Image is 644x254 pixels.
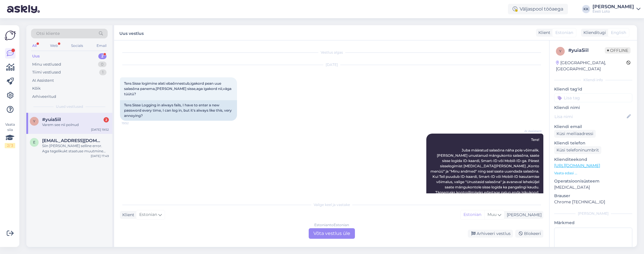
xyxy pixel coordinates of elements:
div: Vestlus algas [120,50,543,55]
div: Estonian [461,210,484,219]
div: Väljaspool tööaega [508,4,568,14]
div: All [31,42,38,50]
span: Estonian [139,212,157,218]
p: Kliendi email [554,124,632,130]
div: 2 [98,53,107,59]
p: Märkmed [554,220,632,226]
img: Askly Logo [5,30,16,41]
div: 0 [98,62,107,67]
div: Estonian to Estonian [314,222,349,228]
div: Eesti Loto [593,9,634,14]
span: Uued vestlused [56,104,83,109]
input: Lisa tag [554,93,632,102]
div: AI Assistent [32,78,54,83]
span: Offline [605,47,631,54]
div: Klient [120,212,134,218]
span: Muu [487,212,497,217]
p: Vaata edasi ... [554,171,632,176]
div: Küsi telefoninumbrit [554,146,601,154]
div: KK [582,5,590,13]
p: Brauser [554,193,632,199]
p: [MEDICAL_DATA] [554,184,632,190]
div: [PERSON_NAME] [554,211,632,216]
div: Võta vestlus üle [309,228,355,239]
div: Arhiveeri vestlus [468,230,513,238]
div: Arhiveeritud [32,94,56,100]
div: Vaata siia [5,122,15,148]
span: Tere! Juba määratud salasõna näha pole võimalik. [PERSON_NAME] unustanud mängukonto salasõna, saa... [430,137,540,195]
div: 1 [99,69,107,75]
div: Web [49,42,59,50]
div: # yuia5iil [568,47,605,54]
div: [DATE] 19:52 [91,127,109,132]
div: [GEOGRAPHIC_DATA], [GEOGRAPHIC_DATA] [556,60,626,72]
p: Kliendi tag'id [554,86,632,92]
label: Uus vestlus [119,29,144,37]
div: Minu vestlused [32,62,61,67]
p: Operatsioonisüsteem [554,178,632,184]
span: AI Assistent [520,129,542,133]
div: Uus [32,53,40,59]
div: Küsi meiliaadressi [554,130,596,138]
input: Lisa nimi [554,113,626,120]
div: Tiimi vestlused [32,69,61,75]
div: [PERSON_NAME] [593,4,634,9]
div: Varem see nii polnud [42,122,109,127]
div: [DATE] 17:49 [91,154,109,158]
span: Otsi kliente [36,30,60,37]
div: Tere.Sisse Logging in always fails, I have to enter a new password every time, I can log in, but ... [120,100,237,121]
div: [DATE] [120,62,543,67]
a: [URL][DOMAIN_NAME] [554,163,600,168]
span: Estonian [555,30,573,36]
div: Blokeeri [515,230,543,238]
div: Klienditugi [581,30,606,36]
span: 19:52 [122,121,144,125]
div: 2 / 3 [5,143,15,148]
div: Socials [70,42,84,50]
div: Siin [PERSON_NAME] selline error. Aga tegelikukt staatuse muutmine õnnestus [42,143,109,154]
div: Klient [536,30,550,36]
a: [PERSON_NAME]Eesti Loto [593,4,640,14]
div: 2 [104,117,109,122]
p: Chrome [TECHNICAL_ID] [554,199,632,205]
p: Klienditeekond [554,156,632,163]
div: Kõik [32,86,41,91]
div: Email [95,42,108,50]
span: elvis@outlet.ee [42,138,103,143]
div: [PERSON_NAME] [504,212,542,218]
p: Kliendi telefon [554,140,632,146]
span: Tere.Sisse logimine alati ebaõnnestub,igakord pean uue salasõna panema,[PERSON_NAME] sisse,aga ig... [124,81,232,96]
p: Kliendi nimi [554,105,632,111]
span: y [33,119,35,123]
span: y [559,49,561,53]
span: e [33,140,35,144]
span: #yuia5iil [42,117,61,122]
div: Valige keel ja vastake [120,202,543,207]
span: English [611,30,626,36]
div: Kliendi info [554,77,632,83]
